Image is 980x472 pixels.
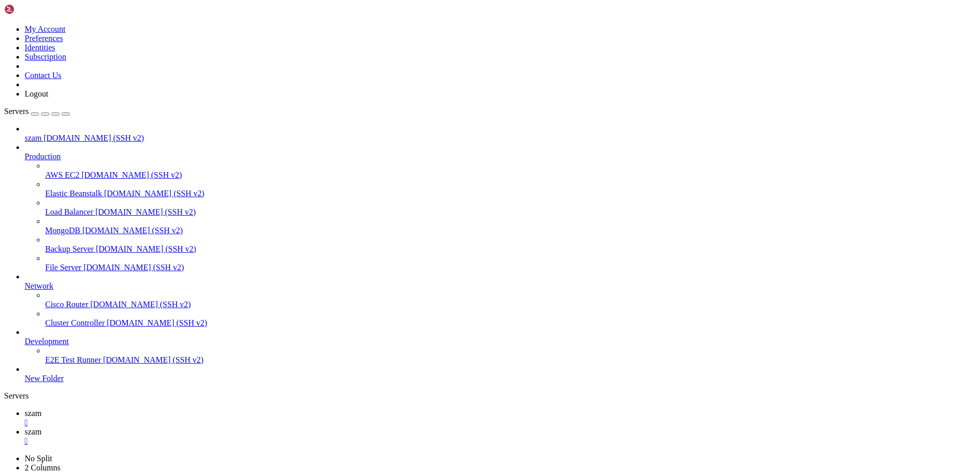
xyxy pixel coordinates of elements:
[4,83,845,91] x-row: | / | | \ / |
[25,328,976,365] li: Development
[45,171,80,179] span: AWS EC2
[95,207,196,216] span: [DOMAIN_NAME] (SSH v2)
[4,249,845,257] x-row: % Loading commands from /home/arsi/genesis/coins.tf.ights/[DOMAIN_NAME].
[45,355,976,365] a: E2E Test Runner [DOMAIN_NAME] (SSH v2)
[4,56,845,65] x-row: Debian GNU/Linux comes with ABSOLUTELY NO WARRANTY, to the extent
[4,39,845,48] x-row: individual files in /usr/share/doc/*/copyright.
[45,244,94,253] span: Backup Server
[45,355,101,364] span: E2E Test Runner
[25,454,52,463] a: No Split
[4,187,845,196] x-row: % Loading commands from /home/arsi/genesis/[DOMAIN_NAME].
[25,374,64,383] span: New Folder
[4,100,845,109] x-row: arsi@LQCL001:~/genesis$ nano [DOMAIN_NAME]
[45,235,976,254] li: Backup Server [DOMAIN_NAME] (SSH v2)
[4,240,845,249] x-row: % /home/arsi/genesis/[DOMAIN_NAME], lines 5-11: def: Redefined macro ship_boarding
[4,170,845,179] x-row: % Loading commands from /home/arsi/genesis/[DOMAIN_NAME].
[4,83,845,91] x-row: Last login: [DATE] from [TECHNICAL_ID]
[82,226,183,235] span: [DOMAIN_NAME] (SSH v2)
[25,281,53,290] span: Network
[25,418,976,427] div: 
[4,4,845,13] x-row: ---------------------
[25,25,66,33] a: My Account
[45,254,976,272] li: File Server [DOMAIN_NAME] (SSH v2)
[103,355,204,364] span: [DOMAIN_NAME] (SSH v2)
[45,226,80,235] span: MongoDB
[4,196,845,205] x-row: % Loading commands from /home/arsi/genesis/[DOMAIN_NAME].
[4,214,845,222] x-row: % Loading commands from /home/arsi/genesis/[DOMAIN_NAME].
[4,91,845,100] x-row: o - o - o o - o - o - o - o - o - o o o o o - o
[4,100,845,109] x-row: / \ | \ | \ | /
[45,161,976,180] li: AWS EC2 [DOMAIN_NAME] (SSH v2)
[4,4,63,14] img: Shellngn
[25,365,976,383] li: New Folder
[4,144,845,153] x-row: % Loading commands from /home/arsi/.tfrc.
[44,134,144,142] span: [DOMAIN_NAME] (SSH v2)
[4,109,845,118] x-row: arsi@LQCL001:~/genesis$
[45,226,976,235] a: MongoDB [DOMAIN_NAME] (SSH v2)
[4,222,845,231] x-row: % Loading commands from /home/arsi/genesis/[DOMAIN_NAME].
[4,39,845,48] x-row: o - o $ o - o o o - o - o o
[45,217,976,235] li: MongoDB [DOMAIN_NAME] (SSH v2)
[25,463,61,472] a: 2 Columns
[25,337,976,346] a: Development
[4,275,845,284] x-row: % Loading commands from /home/arsi/genesis/[DOMAIN_NAME].
[104,189,205,198] span: [DOMAIN_NAME] (SSH v2)
[45,171,976,180] a: AWS EC2 [DOMAIN_NAME] (SSH v2)
[45,309,976,328] li: Cluster Controller [DOMAIN_NAME] (SSH v2)
[25,281,976,291] a: Network
[45,346,976,365] li: E2E Test Runner [DOMAIN_NAME] (SSH v2)
[4,161,845,170] x-row: % Loading commands from /home/arsi/genesis/[DOMAIN_NAME].
[25,152,61,161] span: Production
[45,189,976,198] a: Elastic Beanstalk [DOMAIN_NAME] (SSH v2)
[25,272,976,328] li: Network
[4,74,845,83] x-row: o o o - o o o o - o - o o - o o
[4,22,845,30] x-row: o - o - o o o - o o o - o - o - o
[4,48,845,56] x-row: / / | | / | |
[96,244,197,253] span: [DOMAIN_NAME] (SSH v2)
[45,207,976,217] a: Load Balancer [DOMAIN_NAME] (SSH v2)
[25,427,976,446] a: szam
[107,318,207,327] span: [DOMAIN_NAME] (SSH v2)
[25,152,976,161] a: Production
[4,30,845,39] x-row: the exact distribution terms for each program are described in the
[108,109,112,118] div: (24, 12)
[4,65,845,74] x-row: | \ / | / | \ |
[25,134,976,143] a: szam [DOMAIN_NAME] (SSH v2)
[25,409,976,427] a: szam
[4,91,845,100] x-row: arsi@LQCL001:~$ cd genesis/
[25,409,42,418] span: szam
[4,118,845,126] x-row: \ / | | [ ] | | /
[25,437,976,446] a: 
[45,180,976,198] li: Elastic Beanstalk [DOMAIN_NAME] (SSH v2)
[4,179,845,187] x-row: % Loading commands from /home/arsi/genesis/[DOMAIN_NAME].
[4,257,845,266] x-row: % Loading commands from /home/arsi/genesis/[DOMAIN_NAME].
[25,374,976,383] a: New Folder
[4,4,845,13] x-row: Linux LQCL001 6.1.0-37-amd64 #1 SMP PREEMPT_DYNAMIC Debian 6.1.140-1 ([DATE]) x86_64
[45,198,976,217] li: Load Balancer [DOMAIN_NAME] (SSH v2)
[25,34,63,43] a: Preferences
[4,153,845,161] x-row: % Loading commands from /usr/share/games/tf/[DOMAIN_NAME].
[4,107,29,116] span: Servers
[25,71,62,80] a: Contact Us
[4,205,845,214] x-row: % Loading commands from /home/arsi/genesis/[DOMAIN_NAME].
[25,143,976,272] li: Production
[4,56,845,65] x-row: o - o o o - o o - o - o - o o - o o
[25,134,42,142] span: szam
[25,337,69,346] span: Development
[45,263,976,272] a: File Server [DOMAIN_NAME] (SSH v2)
[4,107,70,116] a: Servers
[4,22,845,30] x-row: The programs included with the Debian GNU/Linux system are free software;
[25,89,48,98] a: Logout
[45,291,976,309] li: Cisco Router [DOMAIN_NAME] (SSH v2)
[4,30,845,39] x-row: / | \ | / \ | / \
[4,231,845,240] x-row: % Loading commands from /home/arsi/genesis/[DOMAIN_NAME].
[45,263,82,272] span: File Server
[4,135,845,144] x-row: \ / | / / \ /
[45,244,976,254] a: Backup Server [DOMAIN_NAME] (SSH v2)
[82,171,182,179] span: [DOMAIN_NAME] (SSH v2)
[25,427,42,436] span: szam
[4,266,845,275] x-row: % Loading commands from /home/arsi/genesis/[DOMAIN_NAME].
[45,318,105,327] span: Cluster Controller
[45,189,102,198] span: Elastic Beanstalk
